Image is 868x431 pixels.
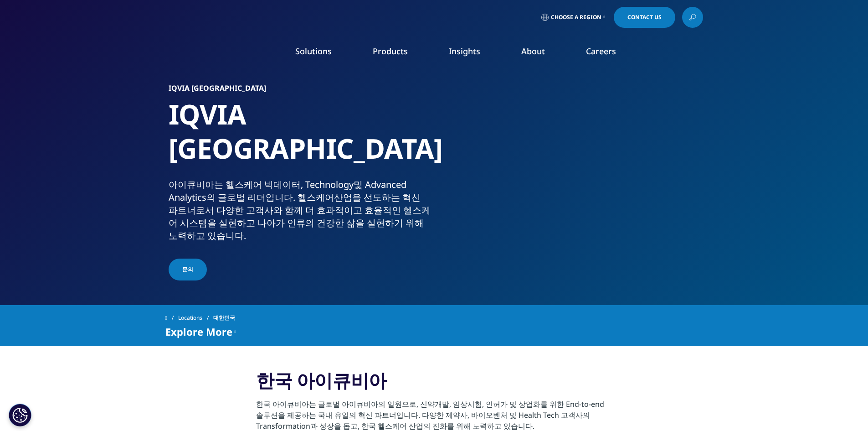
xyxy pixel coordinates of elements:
span: Explore More [165,326,232,337]
a: About [521,46,545,57]
span: 문의 [182,265,193,274]
a: Products [373,46,408,57]
a: Careers [586,46,616,57]
h1: IQVIA [GEOGRAPHIC_DATA] [169,97,431,178]
nav: Primary [242,32,703,75]
button: 쿠키 설정 [9,404,31,426]
span: Choose a Region [551,14,601,21]
h3: 한국 아이큐비아 [256,369,612,399]
a: Locations [178,310,213,326]
a: Insights [449,46,480,57]
div: 아이큐비아는 헬스케어 빅데이터, Technology및 Advanced Analytics의 글로벌 리더입니다. 헬스케어산업을 선도하는 혁신 파트너로서 다양한 고객사와 함께 더 ... [169,178,431,242]
a: Contact Us [614,7,675,28]
a: 문의 [169,259,207,280]
span: Contact Us [627,15,662,20]
img: 25_rbuportraitoption.jpg [456,84,699,267]
span: 대한민국 [213,310,235,326]
a: Solutions [295,46,332,57]
h6: IQVIA [GEOGRAPHIC_DATA] [169,84,431,97]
